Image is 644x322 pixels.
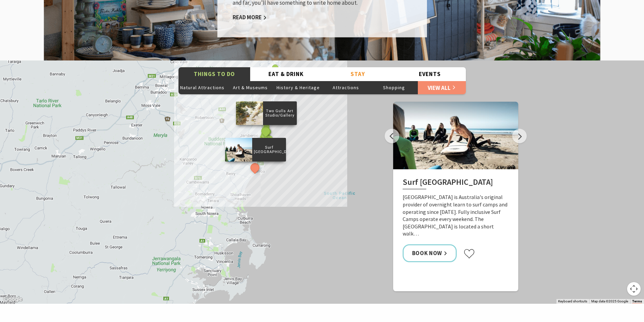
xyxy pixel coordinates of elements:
[632,299,642,303] a: Terms (opens in new tab)
[226,81,274,94] button: Art & Museums
[178,81,226,94] button: Natural Attractions
[233,14,267,21] a: Read More
[403,177,509,190] h2: Surf [GEOGRAPHIC_DATA]
[418,81,466,94] a: View All
[463,249,475,259] button: Click to favourite Surf Camp Australia
[591,299,628,303] span: Map data ©2025 Google
[252,144,286,155] p: Surf [GEOGRAPHIC_DATA]
[263,108,296,119] p: Two Gulls Art Studio/Gallery
[2,295,24,304] a: Click to see this area on Google Maps
[385,129,399,143] button: Previous
[403,244,457,262] a: Book Now
[178,67,251,81] button: Things To Do
[248,161,261,174] button: See detail about Surf Camp Australia
[627,282,641,296] button: Map camera controls
[2,295,24,304] img: Google
[274,81,322,94] button: History & Heritage
[370,81,418,94] button: Shopping
[512,129,527,143] button: Next
[322,81,370,94] button: Attractions
[403,194,509,238] p: [GEOGRAPHIC_DATA] is Australia's original provider of overnight learn to surf camps and operating...
[558,299,587,304] button: Keyboard shortcuts
[250,67,322,81] button: Eat & Drink
[259,125,272,137] button: See detail about Two Gulls Art Studio/Gallery
[394,67,466,81] button: Events
[322,67,394,81] button: Stay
